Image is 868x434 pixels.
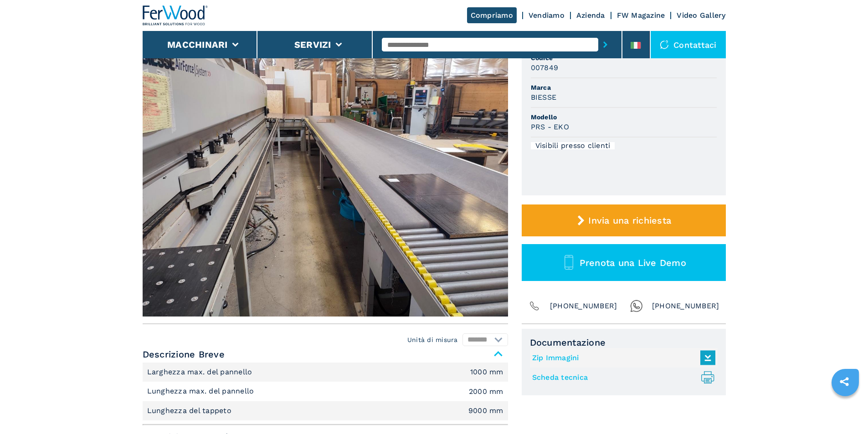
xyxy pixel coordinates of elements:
a: Vendiamo [529,11,565,20]
h3: BIESSE [531,92,557,102]
p: Larghezza max. del pannello [147,367,255,377]
a: Video Gallery [677,11,725,20]
a: Zip Immagini [532,350,711,365]
em: 1000 mm [470,368,503,376]
em: 2000 mm [469,388,503,395]
a: Scheda tecnica [532,370,711,385]
em: Unità di misura [407,335,458,344]
a: sharethis [833,370,856,393]
span: Invia una richiesta [588,215,671,226]
img: Ferwood [143,5,208,26]
img: Contattaci [660,40,669,49]
h3: 007849 [531,62,559,73]
p: Lunghezza max. del pannello [147,386,257,396]
span: Prenota una Live Demo [580,257,686,268]
div: Visibili presso clienti [531,142,615,149]
button: Servizi [294,39,331,50]
iframe: Chat [829,393,861,427]
em: 9000 mm [468,407,503,414]
a: Compriamo [467,7,517,23]
a: Azienda [576,11,605,20]
span: [PHONE_NUMBER] [652,300,719,312]
span: Documentazione [530,337,718,348]
h3: PRS - EKO [531,122,569,132]
span: Marca [531,83,717,92]
div: Descrizione Breve [143,363,508,420]
button: Macchinari [167,39,228,50]
span: Descrizione Breve [143,346,508,363]
button: submit-button [598,34,612,55]
img: Phone [528,300,541,312]
span: [PHONE_NUMBER] [550,300,617,312]
span: Modello [531,112,717,122]
p: Lunghezza del tappeto [147,406,234,416]
div: Contattaci [651,31,726,58]
a: FW Magazine [617,11,665,20]
img: Whatsapp [630,300,643,312]
button: Invia una richiesta [522,204,726,236]
button: Prenota una Live Demo [522,244,726,281]
img: 007849 [143,46,508,317]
